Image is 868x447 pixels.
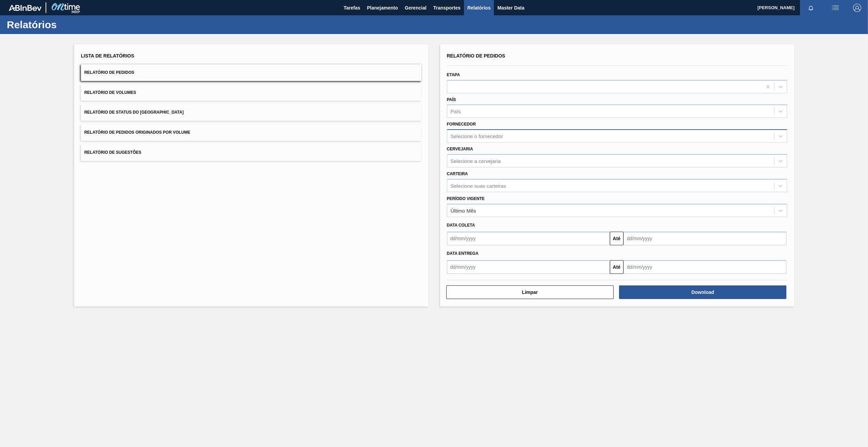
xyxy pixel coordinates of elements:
[81,84,421,101] button: Relatório de Volumes
[9,5,41,11] img: TNhmsLtSVTkK8tSr43FrP2fwEKptu5GPRR3wAAAABJRU5ErkJggg==
[800,3,822,13] button: Notificações
[81,144,421,161] button: Relatório de Sugestões
[447,260,610,274] input: dd/mm/yyyy
[447,122,476,127] label: Fornecedor
[610,232,623,245] button: Até
[84,110,184,115] span: Relatório de Status do [GEOGRAPHIC_DATA]
[405,4,427,12] span: Gerencial
[447,147,473,151] label: Cervejaria
[447,97,456,102] label: País
[81,64,421,81] button: Relatório de Pedidos
[853,4,861,12] img: Logout
[367,4,398,12] span: Planejamento
[610,260,623,274] button: Até
[467,4,490,12] span: Relatórios
[623,232,786,245] input: dd/mm/yyyy
[81,104,421,121] button: Relatório de Status do [GEOGRAPHIC_DATA]
[447,251,479,256] span: Data Entrega
[497,4,524,12] span: Master Data
[623,260,786,274] input: dd/mm/yyyy
[619,285,786,299] button: Download
[84,130,190,135] span: Relatório de Pedidos Originados por Volume
[451,158,501,164] div: Selecione a cervejaria
[446,285,614,299] button: Limpar
[447,72,460,77] label: Etapa
[84,70,134,75] span: Relatório de Pedidos
[451,109,461,114] div: País
[451,133,503,139] div: Selecione o fornecedor
[447,232,610,245] input: dd/mm/yyyy
[344,4,360,12] span: Tarefas
[84,90,136,95] span: Relatório de Volumes
[451,208,476,213] div: Último Mês
[447,53,505,59] span: Relatório de Pedidos
[451,183,506,188] div: Selecione suas carteiras
[447,223,475,228] span: Data coleta
[447,196,485,201] label: Período Vigente
[831,4,839,12] img: userActions
[433,4,461,12] span: Transportes
[447,171,468,176] label: Carteira
[7,21,128,29] h1: Relatórios
[81,124,421,141] button: Relatório de Pedidos Originados por Volume
[81,53,134,59] span: Lista de Relatórios
[84,150,141,155] span: Relatório de Sugestões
